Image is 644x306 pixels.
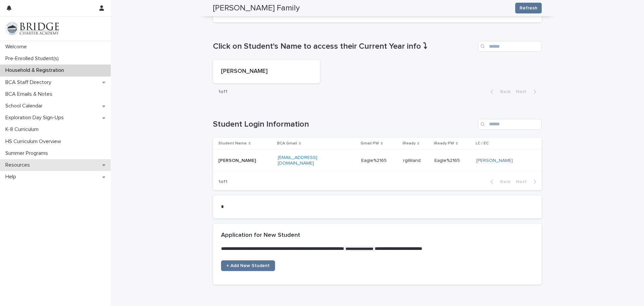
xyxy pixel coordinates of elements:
[277,140,297,147] p: BCA Gmail
[221,68,312,75] p: [PERSON_NAME]
[361,140,379,147] p: Gmail PW
[516,89,531,94] span: Next
[478,119,542,130] input: Search
[478,41,542,52] input: Search
[3,162,35,168] p: Resources
[213,120,475,129] h1: Student Login Information
[485,89,513,95] button: Back
[213,3,300,13] h2: [PERSON_NAME] Family
[496,89,511,94] span: Back
[3,67,69,74] p: Household & Registration
[213,60,320,83] a: [PERSON_NAME]
[516,179,531,184] span: Next
[513,179,542,185] button: Next
[3,150,53,157] p: Summer Programs
[213,149,542,172] tr: [PERSON_NAME][EMAIL_ADDRESS][DOMAIN_NAME]Eagle%2165rgillilandEagle%2165Eagle%2165 [PERSON_NAME]
[3,44,32,50] p: Welcome
[213,42,475,51] h1: Click on Student's Name to access their Current Year info ⤵
[3,138,66,145] p: HS Curriculum Overview
[3,174,21,180] p: Help
[218,158,272,164] p: [PERSON_NAME]
[520,5,537,11] span: Refresh
[218,140,247,147] p: Student Name
[361,158,398,164] p: Eagle%2165
[434,157,461,164] p: Eagle%2165
[3,126,44,133] p: K-8 Curriculum
[3,115,69,121] p: Exploration Day Sign-Ups
[3,103,48,109] p: School Calendar
[485,179,513,185] button: Back
[3,91,58,97] p: BCA Emails & Notes
[513,89,542,95] button: Next
[403,158,429,164] p: rgilliland
[226,263,270,268] span: + Add New Student
[221,260,275,271] a: + Add New Student
[402,140,416,147] p: iReady
[434,140,454,147] p: iReady PW
[278,155,317,166] a: [EMAIL_ADDRESS][DOMAIN_NAME]
[213,84,233,100] p: 1 of 1
[5,22,59,35] img: V1C1m3IdTEidaUdm9Hs0
[221,232,300,239] h2: Application for New Student
[515,3,542,13] button: Refresh
[476,158,513,164] a: [PERSON_NAME]
[476,140,489,147] p: LC / EC
[496,179,511,184] span: Back
[3,79,57,86] p: BCA Staff Directory
[213,174,233,190] p: 1 of 1
[3,55,64,62] p: Pre-Enrolled Student(s)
